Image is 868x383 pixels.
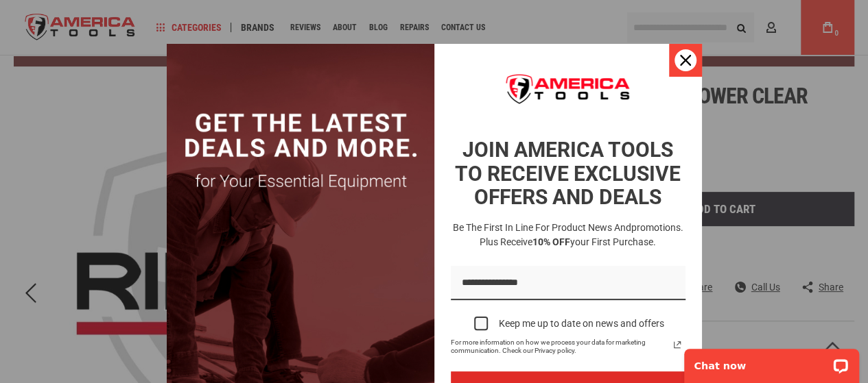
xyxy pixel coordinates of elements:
[669,336,685,353] svg: link icon
[451,266,685,301] input: Email field
[669,44,702,77] button: Close
[448,221,688,249] h3: Be the first in line for product news and
[675,340,868,383] iframe: LiveChat chat widget
[499,318,664,330] div: Keep me up to date on news and offers
[532,236,570,247] strong: 10% OFF
[451,338,669,355] span: For more information on how we process your data for marketing communication. Check our Privacy p...
[480,222,683,247] span: promotions. Plus receive your first purchase.
[669,336,685,353] a: Read our Privacy Policy
[680,55,691,66] svg: close icon
[455,138,681,209] strong: JOIN AMERICA TOOLS TO RECEIVE EXCLUSIVE OFFERS AND DEALS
